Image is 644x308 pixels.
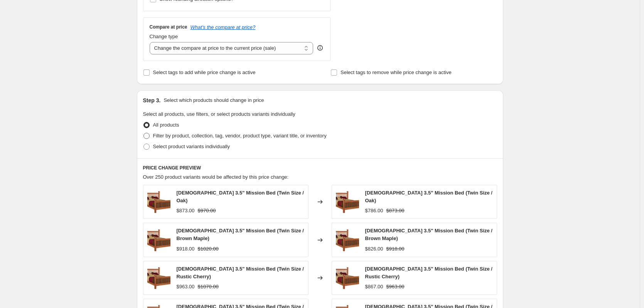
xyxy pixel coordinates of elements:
[365,266,492,279] span: [DEMOGRAPHIC_DATA] 3.5" Mission Bed (Twin Size / Rustic Cherry)
[336,228,359,252] img: Amish_3.5_Mission_Bed_80x.jpg
[316,44,324,52] div: help
[177,228,304,241] span: [DEMOGRAPHIC_DATA] 3.5" Mission Bed (Twin Size / Brown Maple)
[336,266,359,289] img: Amish_3.5_Mission_Bed_80x.jpg
[177,190,304,203] span: [DEMOGRAPHIC_DATA] 3.5" Mission Bed (Twin Size / Oak)
[153,133,327,139] span: Filter by product, collection, tag, vendor, product type, variant title, or inventory
[177,266,304,279] span: [DEMOGRAPHIC_DATA] 3.5" Mission Bed (Twin Size / Rustic Cherry)
[153,122,179,128] span: All products
[147,266,170,289] img: Amish_3.5_Mission_Bed_80x.jpg
[365,245,383,253] div: $826.00
[365,207,383,215] div: $786.00
[365,228,492,241] span: [DEMOGRAPHIC_DATA] 3.5" Mission Bed (Twin Size / Brown Maple)
[341,69,452,75] span: Select tags to remove while price change is active
[177,207,195,215] div: $873.00
[150,24,187,30] h3: Compare at price
[386,283,405,291] strike: $963.00
[143,111,295,117] span: Select all products, use filters, or select products variants individually
[147,190,170,213] img: Amish_3.5_Mission_Bed_80x.jpg
[177,245,195,253] div: $918.00
[191,24,256,30] button: What's the compare at price?
[198,207,216,215] strike: $970.00
[164,96,264,104] p: Select which products should change in price
[336,190,359,213] img: Amish_3.5_Mission_Bed_80x.jpg
[386,207,405,215] strike: $873.00
[143,174,289,180] span: Over 250 product variants would be affected by this price change:
[177,283,195,291] div: $963.00
[153,69,256,75] span: Select tags to add while price change is active
[198,245,219,253] strike: $1020.00
[150,34,178,39] span: Change type
[365,190,492,203] span: [DEMOGRAPHIC_DATA] 3.5" Mission Bed (Twin Size / Oak)
[143,96,161,104] h2: Step 3.
[143,165,497,171] h6: PRICE CHANGE PREVIEW
[147,228,170,252] img: Amish_3.5_Mission_Bed_80x.jpg
[365,283,383,291] div: $867.00
[198,283,219,291] strike: $1070.00
[386,245,405,253] strike: $918.00
[153,144,230,149] span: Select product variants individually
